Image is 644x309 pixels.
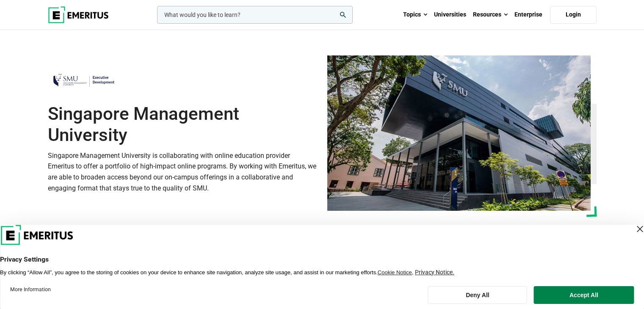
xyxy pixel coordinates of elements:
[48,103,317,146] h1: Singapore Management University
[327,55,591,211] img: Singapore Management University
[157,6,353,24] input: woocommerce-product-search-field-0
[48,150,317,193] p: Singapore Management University is collaborating with online education provider Emeritus to offer...
[48,68,120,93] img: Singapore Management University
[550,6,597,24] a: Login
